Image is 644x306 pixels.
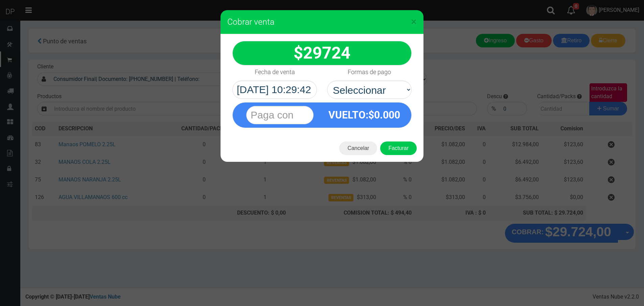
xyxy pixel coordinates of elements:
h3: Cobrar venta [227,17,417,27]
button: Close [411,16,417,27]
span: 0.000 [374,109,400,121]
h4: Formas de pago [348,69,391,75]
button: Facturar [380,141,417,155]
h4: Fecha de venta [255,69,295,75]
strong: $ [294,43,350,63]
button: Cancelar [339,141,377,155]
span: 29724 [303,43,350,63]
span: × [411,15,417,28]
input: Paga con [246,106,314,124]
span: VUELTO [328,109,366,121]
strong: :$ [328,109,400,121]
